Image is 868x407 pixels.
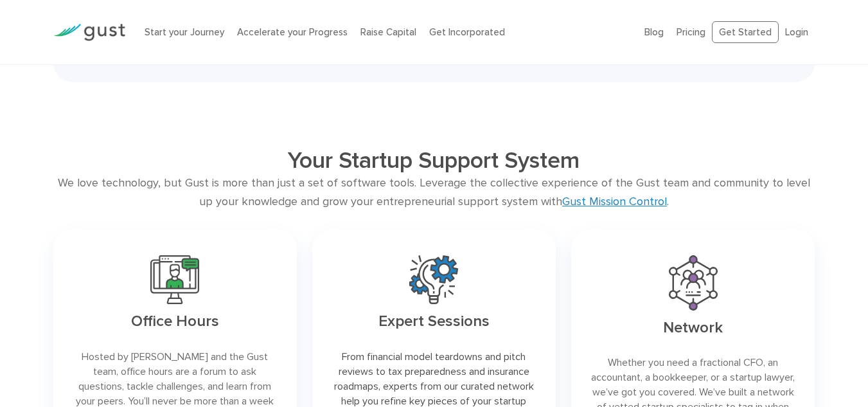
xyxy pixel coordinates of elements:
[145,26,224,38] a: Start your Journey
[360,26,416,38] a: Raise Capital
[712,21,779,44] a: Get Started
[429,26,505,38] a: Get Incorporated
[129,147,739,174] h2: Your Startup Support System
[53,24,125,41] img: Gust Logo
[562,195,667,208] a: Gust Mission Control
[785,26,808,38] a: Login
[644,26,664,38] a: Blog
[677,26,705,38] a: Pricing
[237,26,348,38] a: Accelerate your Progress
[53,174,815,212] div: We love technology, but Gust is more than just a set of software tools. Leverage the collective e...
